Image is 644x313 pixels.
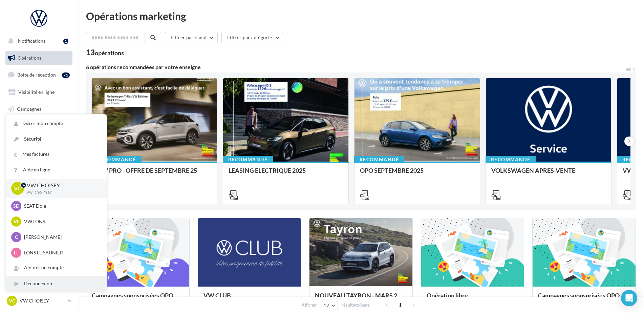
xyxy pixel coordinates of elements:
[6,147,107,162] a: Mes factures
[17,106,41,111] span: Campagnes
[321,301,338,310] button: 12
[4,67,74,82] a: Boîte de réception75
[24,249,99,256] p: LONS LE SAUNIER
[6,116,107,131] a: Gérer mon compte
[18,38,45,44] span: Notifications
[9,297,15,304] span: VC
[95,50,124,56] div: opérations
[395,299,406,310] span: 1
[4,169,74,189] a: PLV et print personnalisable
[86,49,124,56] div: 13
[4,102,74,116] a: Campagnes
[4,51,74,65] a: Opérations
[4,34,71,48] button: Notifications 1
[6,276,107,291] div: Déconnexion
[20,297,65,304] p: VW CHOISEY
[360,167,474,181] div: OPO SEPTEMBRE 2025
[13,203,19,209] span: SD
[165,32,218,43] button: Filtrer par canal
[302,302,317,308] span: Afficher
[15,234,18,241] span: C
[4,135,74,150] a: Médiathèque
[324,303,329,308] span: 12
[18,89,55,95] span: Visibilité en ligne
[86,64,625,70] div: 6 opérations recommandées par votre enseigne
[24,218,99,225] p: VW LONS
[86,11,636,21] div: Opérations marketing
[18,55,41,61] span: Opérations
[4,152,74,167] a: Calendrier
[97,167,212,181] div: VW PRO - OFFRE DE SEPTEMBRE 25
[221,32,283,43] button: Filtrer par catégorie
[315,292,407,306] div: NOUVEAU TAYRON - MARS 2025
[486,156,536,163] div: Recommandé
[223,156,273,163] div: Recommandé
[203,292,296,306] div: VW CLUB
[14,218,19,225] span: VL
[14,249,19,256] span: LL
[62,72,70,78] div: 75
[27,182,96,189] p: VW CHOISEY
[6,162,107,178] a: Aide en ligne
[14,185,21,192] span: VC
[427,292,519,306] div: Opération libre
[6,131,107,147] a: Sécurité
[92,292,184,306] div: Campagnes sponsorisées OPO Septembre
[621,290,637,306] div: Open Intercom Messenger
[5,294,72,307] a: VC VW CHOISEY
[27,189,96,195] p: vw-cho-mar
[491,167,606,181] div: VOLKSWAGEN APRES-VENTE
[63,39,68,44] div: 1
[91,156,142,163] div: Recommandé
[538,292,630,306] div: Campagnes sponsorisées OPO
[17,72,56,78] span: Boîte de réception
[6,260,107,275] div: Ajouter un compte
[342,302,370,308] span: résultats/page
[24,203,99,209] p: SEAT Dole
[24,234,99,241] p: [PERSON_NAME]
[4,192,74,212] a: Campagnes DataOnDemand
[4,119,74,133] a: Contacts
[354,156,404,163] div: Recommandé
[229,167,343,181] div: LEASING ÉLECTRIQUE 2025
[4,85,74,99] a: Visibilité en ligne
